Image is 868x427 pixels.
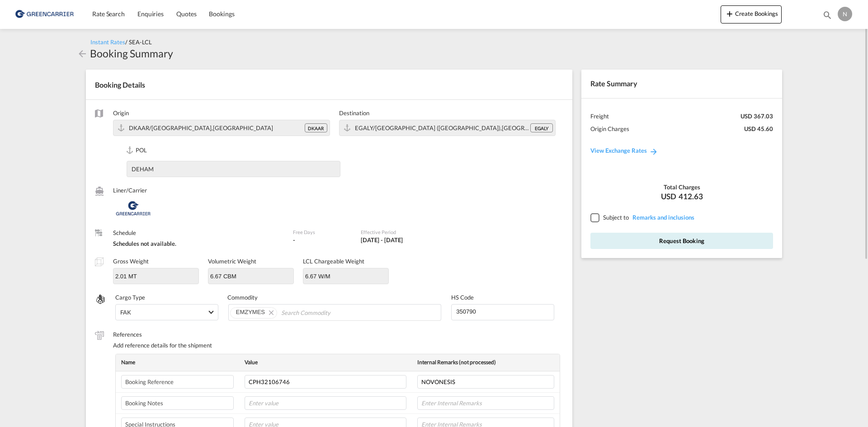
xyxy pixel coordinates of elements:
label: POL [127,146,340,155]
div: DEHAM [127,165,154,173]
div: Add reference details for the shipment [113,341,563,349]
img: Greencarrier Consolidators [113,197,153,220]
md-icon: icon-arrow-left [77,48,88,59]
span: 412.63 [679,191,703,202]
div: - [293,236,295,244]
div: EMZYMES. Press delete to remove this chip. [236,308,267,317]
div: USD 45.60 [744,125,773,133]
div: USD 367.03 [741,112,773,120]
div: N [838,7,852,21]
div: icon-arrow-left [77,46,90,61]
md-chips-wrap: Chips container. Use arrow keys to select chips. [228,304,442,320]
input: Enter value [245,396,406,410]
input: Enter Internal Remarks [417,375,554,389]
th: Internal Remarks (not processed) [412,354,560,371]
div: EGALY [530,123,553,132]
span: Bookings [209,10,234,18]
md-icon: icon-magnify [822,10,832,20]
a: View Exchange Rates [581,138,667,163]
md-icon: /assets/icons/custom/liner-aaa8ad.svg [95,187,104,196]
div: 01 Jul 2025 - 30 Sep 2025 [361,236,403,244]
div: DKAAR [305,123,327,132]
input: Chips input. [281,305,364,320]
label: LCL Chargeable Weight [303,258,364,265]
span: Enquiries [137,10,164,18]
span: / SEA-LCL [125,38,152,46]
input: Enter label [121,375,234,389]
label: HS Code [451,293,554,301]
label: Cargo Type [115,293,218,301]
input: Enter HS Code [455,305,554,318]
th: Value [239,354,412,371]
span: EGALY/Alexandria (El Iskandariya),Africa [355,124,562,131]
input: Enter Internal Remarks [417,396,554,410]
div: Rate Summary [581,70,782,98]
label: Liner/Carrier [113,186,284,194]
label: Gross Weight [113,258,149,265]
span: DKAAR/Aarhus,Europe [129,124,273,131]
div: Schedules not available. [113,239,284,248]
span: Booking Details [95,80,145,89]
label: Destination [339,109,556,117]
div: Greencarrier Consolidators [113,197,284,220]
th: Name [116,354,239,371]
input: Enter label [121,396,234,410]
label: Schedule [113,229,284,237]
button: Request Booking [590,233,773,249]
span: Rate Search [92,10,125,18]
div: Booking Summary [90,46,173,61]
div: icon-magnify [822,10,832,23]
img: b0b18ec08afe11efb1d4932555f5f09d.png [14,4,75,24]
span: Subject to [603,214,629,221]
label: Volumetric Weight [208,258,256,265]
div: Freight [590,112,609,120]
md-icon: icon-plus 400-fg [724,8,735,19]
span: Quotes [176,10,196,18]
span: REMARKSINCLUSIONS [630,214,694,221]
div: Total Charges [590,183,773,191]
label: References [113,330,563,338]
span: EMZYMES [236,309,265,315]
label: Effective Period [361,229,442,235]
div: USD [590,191,773,202]
label: Free Days [293,229,351,235]
label: Origin [113,109,330,117]
span: Instant Rates [90,38,125,46]
label: Commodity [227,293,443,301]
button: icon-plus 400-fgCreate Bookings [721,5,782,23]
input: Enter value [245,375,406,389]
div: Origin Charges [590,125,629,133]
button: Remove EMZYMES [263,308,277,317]
md-select: Select Cargo type: FAK [115,304,218,320]
div: FAK [120,309,131,316]
md-icon: icon-arrow-right [649,147,658,156]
